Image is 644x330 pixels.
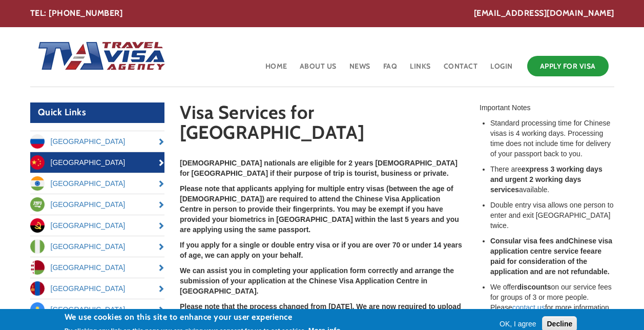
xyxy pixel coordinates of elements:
strong: discounts [517,283,551,291]
li: Standard processing time for Chinese visas is 4 working days. Processing time does not include ti... [490,118,614,159]
a: Home [264,53,288,87]
h1: Visa Services for [GEOGRAPHIC_DATA] [180,102,464,148]
strong: Please note that applicants applying for multiple entry visas (between the age of [DEMOGRAPHIC_DA... [180,184,459,234]
a: [GEOGRAPHIC_DATA] [30,194,165,215]
a: [GEOGRAPHIC_DATA] [30,215,165,236]
a: contact us [512,303,545,312]
a: [GEOGRAPHIC_DATA] [30,152,165,173]
a: Links [409,53,432,87]
a: [GEOGRAPHIC_DATA] [30,173,165,194]
li: We offer on our service fees for groups of 3 or more people. Please for more information. [490,282,614,313]
strong: Consular visa fees and [490,237,569,245]
a: [EMAIL_ADDRESS][DOMAIN_NAME] [474,8,614,19]
a: [GEOGRAPHIC_DATA] [30,299,165,320]
a: [GEOGRAPHIC_DATA] [30,257,165,278]
strong: If you apply for a single or double entry visa or if you are over 70 or under 14 years of age, we... [180,241,462,259]
li: There are available. [490,164,614,195]
a: Apply for Visa [527,56,609,76]
a: [GEOGRAPHIC_DATA] [30,131,165,152]
div: TEL: [PHONE_NUMBER] [30,8,614,19]
strong: express 3 working days and urgent 2 working days services [490,165,603,194]
a: News [348,53,371,87]
h2: We use cookies on this site to enhance your user experience [65,312,341,323]
strong: Chinese visa application centre service fee [490,237,612,255]
img: Home [30,31,167,82]
a: Contact [443,53,479,87]
a: FAQ [382,53,399,87]
a: [GEOGRAPHIC_DATA] [30,236,165,257]
li: Double entry visa allows one person to enter and exit [GEOGRAPHIC_DATA] twice. [490,200,614,231]
div: Important Notes [480,102,614,113]
a: Login [489,53,514,87]
strong: [DEMOGRAPHIC_DATA] nationals are eligible for 2 years [DEMOGRAPHIC_DATA] for [GEOGRAPHIC_DATA] if... [180,159,458,177]
strong: We can assist you in completing your application form correctly and arrange the submission of you... [180,266,454,295]
button: OK, I agree [495,319,541,329]
a: About Us [299,53,338,87]
a: [GEOGRAPHIC_DATA] [30,278,165,299]
strong: are paid for consideration of the application and are not refundable. [490,247,610,276]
